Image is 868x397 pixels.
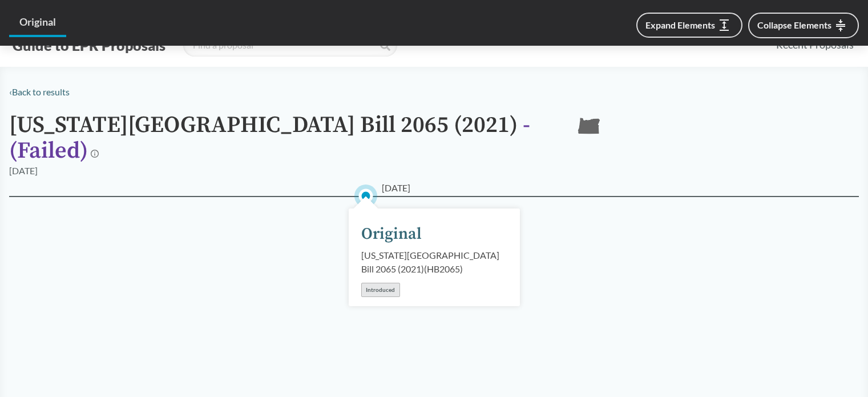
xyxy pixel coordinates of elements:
a: Original [9,9,66,37]
a: ‹Back to results [9,86,70,97]
div: [DATE] [9,164,38,178]
button: Expand Elements [636,13,742,38]
h1: [US_STATE][GEOGRAPHIC_DATA] Bill 2065 (2021) [9,113,557,164]
span: - ( Failed ) [9,111,530,165]
button: Collapse Elements [748,13,859,38]
div: Original [361,222,422,246]
div: [US_STATE][GEOGRAPHIC_DATA] Bill 2065 (2021) ( HB2065 ) [361,248,507,276]
span: [DATE] [382,181,410,195]
div: Introduced [361,283,400,297]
